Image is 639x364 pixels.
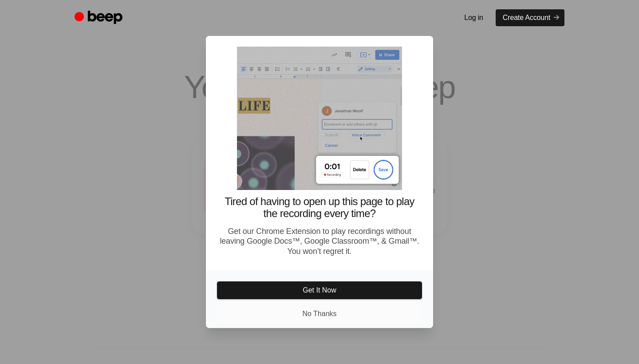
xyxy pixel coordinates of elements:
[217,281,422,300] button: Get It Now
[217,305,422,323] button: No Thanks
[496,9,564,26] a: Create Account
[217,226,422,257] p: Get our Chrome Extension to play recordings without leaving Google Docs™, Google Classroom™, & Gm...
[217,195,422,219] h3: Tired of having to open up this page to play the recording every time?
[237,47,402,190] img: Beep extension in action
[75,9,125,27] a: Beep
[457,9,490,26] a: Log in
